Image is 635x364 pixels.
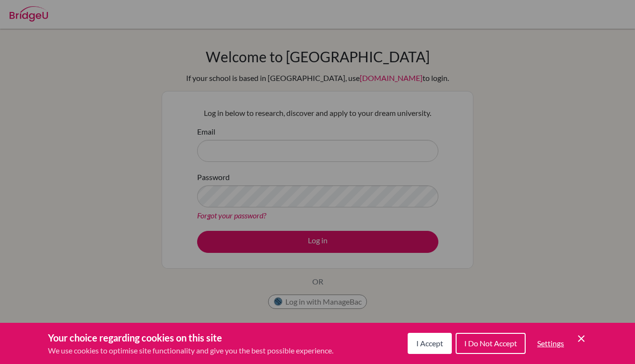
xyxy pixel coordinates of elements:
[529,334,572,353] button: Settings
[464,339,517,348] span: I Do Not Accept
[416,339,443,348] span: I Accept
[576,333,587,344] button: Save and close
[48,330,333,345] h3: Your choice regarding cookies on this site
[48,345,333,356] p: We use cookies to optimise site functionality and give you the best possible experience.
[456,333,526,354] button: I Do Not Accept
[537,339,564,348] span: Settings
[408,333,452,354] button: I Accept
